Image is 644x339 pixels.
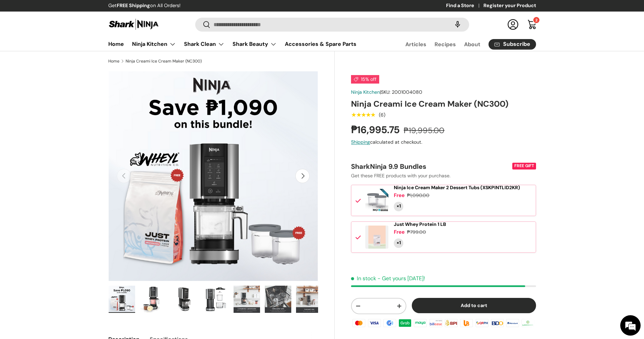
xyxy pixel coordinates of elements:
img: Shark Ninja Philippines [108,18,159,31]
span: ★★★★★ [351,111,375,118]
div: (6) [379,112,385,118]
span: Ninja Ice Cream Maker 2 Dessert Tubs (XSKPINTLID2KR) [394,184,520,191]
img: bdo [490,318,505,328]
speech-search-button: Search by voice [447,17,468,32]
div: Quantity [394,202,403,211]
media-gallery: Gallery Viewer [108,71,318,315]
a: Accessories & Spare Parts [285,37,356,51]
img: bpi [444,318,459,328]
div: Free [394,192,405,199]
img: ninja-creami-ice-cream-maker-with-sample-content-and-all-lids-full-view-sharkninja-philippines [140,286,166,313]
img: ninja-creami-ice-cream-maker-without-sample-content-parts-front-view-sharkninja-philippines [202,286,229,313]
a: Find a Store [446,2,483,10]
nav: Breadcrumbs [108,58,335,64]
img: ninja-creami-ice-cream-maker-with-sample-content-completely-customizable-infographic-sharkninja-p... [234,286,260,313]
span: Subscribe [503,41,530,47]
img: gcash [382,318,397,328]
img: billease [428,318,443,328]
div: FREE GIFT [512,163,536,169]
a: Register your Product [483,2,536,10]
img: grabpay [398,318,412,328]
img: ninja-creami-ice-cream-maker-without-sample-content-right-side-view-sharkninja-philippines [171,286,198,313]
a: Subscribe [489,39,536,50]
span: In stock [351,275,376,282]
img: visa [367,318,382,328]
a: Ninja Kitchen [351,89,380,95]
img: maya [413,318,428,328]
a: Articles [405,38,426,51]
div: calculated at checkout. [351,139,536,146]
a: Home [108,59,119,63]
strong: FREE Shipping [117,2,150,8]
div: Free [394,229,405,236]
span: | [380,89,422,95]
nav: Primary [108,37,356,51]
summary: Ninja Kitchen [128,37,180,51]
img: ninja-creami-ice-cream-maker-with-sample-content-dishwasher-safe-infographic-sharkninja-philippines [265,286,291,313]
button: Add to cart [412,298,536,313]
span: SKU: [381,89,390,95]
div: ₱799.00 [407,229,426,236]
div: SharkNinja 9.9 Bundles [351,162,511,171]
a: Recipes [435,38,456,51]
span: 15% off [351,75,379,84]
img: qrph [474,318,489,328]
a: About [464,38,480,51]
h1: Ninja Creami Ice Cream Maker (NC300) [351,99,536,109]
div: ₱1,090.00 [407,192,429,199]
a: Home [108,37,124,51]
img: metrobank [505,318,520,328]
s: ₱19,995.00 [404,125,444,136]
summary: Shark Clean [180,37,228,51]
a: Ninja Ice Cream Maker 2 Dessert Tubs (XSKPINTLID2KR) [394,185,520,191]
img: ubp [459,318,474,328]
span: 2 [535,18,537,22]
img: ninja-creami-ice-cream-maker-with-sample-content-compact-size-infographic-sharkninja-philippines [296,286,323,313]
strong: ₱16,995.75 [351,123,401,136]
span: Just Whey Protein 1 LB [394,221,446,227]
a: Ninja Creami Ice Cream Maker (NC300) [126,59,202,63]
a: Just Whey Protein 1 LB [394,221,446,227]
a: Shipping [351,139,370,145]
p: - Get yours [DATE]! [378,275,425,282]
div: Quantity [394,238,403,248]
summary: Shark Beauty [228,37,281,51]
span: Get these FREE products with your purchase. [351,173,450,179]
span: 2001004080 [392,89,422,95]
p: Get on All Orders! [108,2,181,10]
nav: Secondary [389,37,536,51]
img: master [351,318,366,328]
img: Ninja Creami Ice Cream Maker (NC300) [109,286,135,313]
div: 5.0 out of 5.0 stars [351,112,375,118]
img: landbank [520,318,535,328]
